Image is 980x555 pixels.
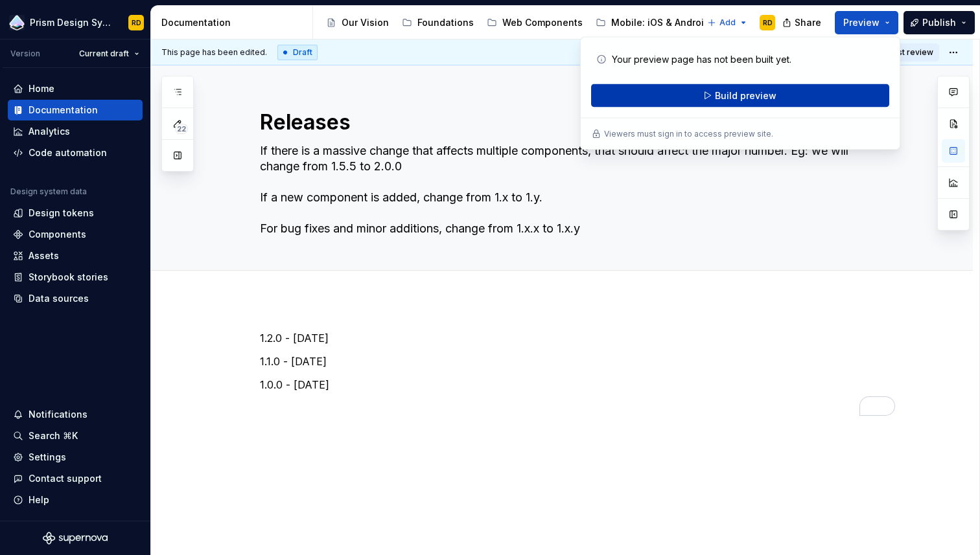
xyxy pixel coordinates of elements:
a: Settings [8,447,143,468]
div: Analytics [29,125,70,138]
a: Data sources [8,288,143,309]
button: Share [776,11,830,34]
a: Components [8,224,143,245]
div: Notifications [29,408,87,421]
button: Contact support [8,468,143,489]
p: 1.2.0 - [DATE] [260,330,895,346]
a: Code automation [8,142,143,163]
a: Web Components [482,12,588,33]
button: Prism Design SystemRD [3,8,148,36]
button: Notifications [8,404,143,425]
p: Viewers must sign in to access preview site. [604,129,773,139]
svg: Supernova Logo [43,532,108,545]
div: Mobile: iOS & Android [611,16,710,29]
div: Search ⌘K [29,429,78,442]
img: 106765b7-6fc4-4b5d-8be0-32f944830029.png [9,15,25,30]
span: Share [795,16,821,29]
div: Prism Design System [30,16,113,29]
div: Settings [29,451,66,464]
textarea: Releases [257,107,892,138]
div: Draft [277,45,318,60]
a: Design tokens [8,203,143,223]
div: Assets [29,249,59,262]
span: Preview [843,16,880,29]
a: Storybook stories [8,267,143,288]
span: Build preview [715,89,776,102]
a: Home [8,78,143,99]
div: Web Components [502,16,583,29]
a: Foundations [397,12,479,33]
div: Home [29,82,54,95]
div: Contact support [29,472,102,485]
div: Components [29,228,86,241]
div: Our Vision [342,16,389,29]
button: Search ⌘K [8,425,143,446]
div: Code automation [29,146,107,159]
div: Page tree [321,10,701,36]
a: Documentation [8,100,143,120]
button: Publish [904,11,975,34]
div: RD [763,17,773,28]
button: Build preview [591,84,889,108]
span: Add [719,17,736,28]
div: Documentation [161,16,307,29]
p: 1.1.0 - [DATE] [260,354,895,369]
div: Storybook stories [29,271,108,284]
span: Current draft [79,49,129,59]
div: RD [132,17,141,28]
span: Request review [872,47,933,58]
a: Analytics [8,121,143,142]
div: Documentation [29,104,98,117]
div: Version [10,49,40,59]
div: To enrich screen reader interactions, please activate Accessibility in Grammarly extension settings [260,330,895,416]
span: 22 [175,124,188,134]
span: This page has been edited. [161,47,267,58]
a: Our Vision [321,12,394,33]
p: Your preview page has not been built yet. [612,53,791,66]
a: Mobile: iOS & Android [590,12,715,33]
a: Assets [8,245,143,266]
textarea: If there is a massive change that affects multiple components, that should affect the major numbe... [257,141,892,239]
button: Current draft [73,45,145,63]
button: Add [703,14,752,32]
div: Help [29,493,49,506]
span: Publish [922,16,956,29]
button: Help [8,490,143,510]
p: 1.0.0 - [DATE] [260,377,895,392]
div: Design tokens [29,207,94,220]
div: Design system data [10,187,87,197]
div: Foundations [417,16,474,29]
button: Preview [835,11,898,34]
div: Data sources [29,292,89,305]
